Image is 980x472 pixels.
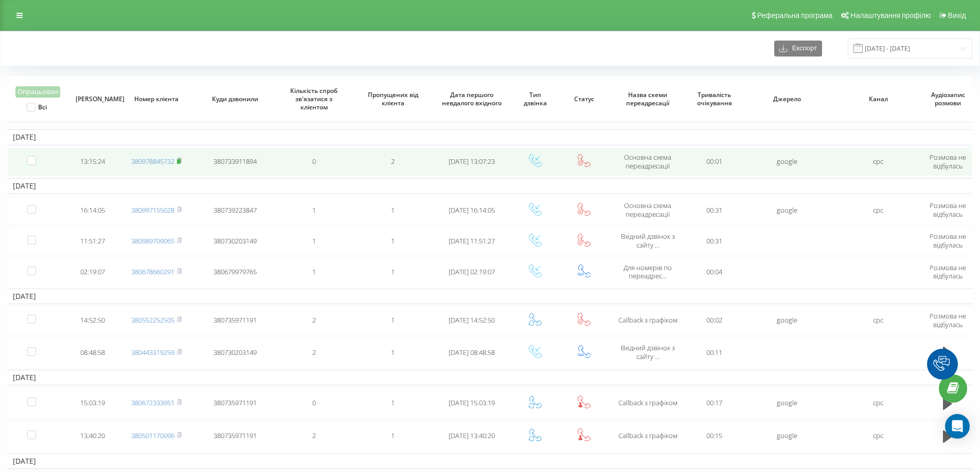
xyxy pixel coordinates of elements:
[68,337,117,368] td: 08:48:58
[449,315,495,325] span: [DATE] 14:52:50
[742,306,833,335] td: google
[213,236,257,246] span: 380730203149
[687,226,742,255] td: 00:31
[930,232,966,250] span: Розмова не відбулась
[687,387,742,418] td: 00:17
[68,257,117,286] td: 02:19:07
[948,11,966,20] span: Вихід
[391,236,395,246] span: 1
[694,91,735,107] span: Тривалість очікування
[608,421,687,451] td: Callback з графіком
[449,236,495,246] span: [DATE] 11:51:27
[687,337,742,368] td: 00:11
[449,348,495,357] span: [DATE] 08:48:58
[930,201,966,219] span: Розмова не відбулась
[449,398,495,407] span: [DATE] 15:03:19
[449,205,495,215] span: [DATE] 16:14:05
[8,370,972,385] td: [DATE]
[833,387,924,418] td: cpc
[76,95,110,103] span: [PERSON_NAME]
[68,421,117,451] td: 13:40:20
[687,306,742,335] td: 00:02
[391,348,395,357] span: 1
[68,196,117,224] td: 16:14:05
[131,431,174,440] a: 380501170096
[391,267,395,276] span: 1
[131,398,174,407] a: 380672333951
[213,205,257,215] span: 380739223847
[131,315,174,325] a: 380552252505
[687,147,742,176] td: 00:01
[757,11,833,20] span: Реферальна програма
[391,315,395,325] span: 1
[833,306,924,335] td: cpc
[787,45,817,52] span: Експорт
[850,11,931,20] span: Налаштування профілю
[68,306,117,335] td: 14:52:50
[833,147,924,176] td: cpc
[449,267,495,276] span: [DATE] 02:19:07
[742,196,833,224] td: google
[742,421,833,451] td: google
[621,343,675,361] span: Вхідний дзвінок з сайту ...
[608,306,687,335] td: Callback з графіком
[131,157,174,166] a: 380978845732
[68,147,117,176] td: 13:15:24
[213,348,257,357] span: 380730203149
[833,421,924,451] td: cpc
[213,267,257,276] span: 380679979765
[441,91,503,107] span: Дата першого невдалого вхідного
[774,41,822,56] button: Експорт
[204,95,266,103] span: Куди дзвонили
[131,267,174,276] a: 380678660291
[312,398,316,407] span: 0
[621,232,675,250] span: Вхідний дзвінок з сайту ...
[213,157,257,166] span: 380733911894
[930,153,966,171] span: Розмова не відбулась
[391,205,395,215] span: 1
[449,431,495,440] span: [DATE] 13:40:20
[617,91,679,107] span: Назва схеми переадресації
[68,226,117,255] td: 11:51:27
[930,311,966,329] span: Розмова не відбулась
[213,315,257,325] span: 380735971191
[518,91,553,107] span: Тип дзвінка
[833,196,924,224] td: cpc
[751,95,824,103] span: Джерело
[312,157,316,166] span: 0
[27,103,47,111] label: Всі
[608,196,687,224] td: Основна схема переадресації
[567,95,601,103] span: Статус
[213,398,257,407] span: 380735971191
[8,454,972,469] td: [DATE]
[131,348,174,357] a: 380443319259
[687,421,742,451] td: 00:15
[8,289,972,304] td: [DATE]
[623,263,672,281] span: Для номерів по переадрес...
[931,91,965,107] span: Аудіозапис розмови
[312,431,316,440] span: 2
[608,387,687,418] td: Callback з графіком
[8,129,972,145] td: [DATE]
[8,178,972,194] td: [DATE]
[687,196,742,224] td: 00:31
[608,147,687,176] td: Основна схема переадресації
[362,91,424,107] span: Пропущених від клієнта
[391,431,395,440] span: 1
[391,398,395,407] span: 1
[312,315,316,325] span: 2
[842,95,915,103] span: Канал
[131,236,174,246] a: 380989709065
[742,387,833,418] td: google
[68,387,117,418] td: 15:03:19
[742,147,833,176] td: google
[312,236,316,246] span: 1
[449,157,495,166] span: [DATE] 13:07:23
[126,95,187,103] span: Номер клієнта
[945,414,970,439] div: Open Intercom Messenger
[312,267,316,276] span: 1
[312,205,316,215] span: 1
[930,263,966,281] span: Розмова не відбулась
[312,348,316,357] span: 2
[391,157,395,166] span: 2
